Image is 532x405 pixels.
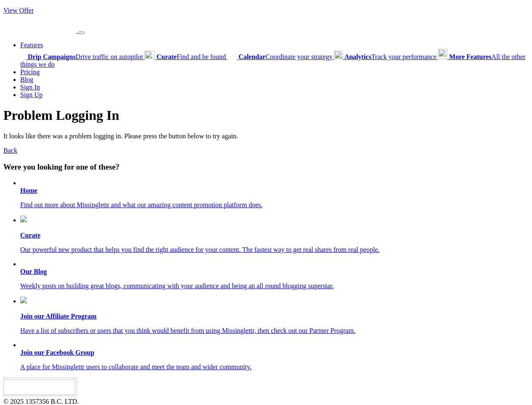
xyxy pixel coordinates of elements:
b: Our Blog [20,268,47,275]
a: Features [20,41,43,49]
b: Analytics [344,53,371,60]
a: Home Find out more about Missinglettr and what our amazing content promotion platform does. [20,187,529,209]
span: All the other things we do [20,53,525,68]
img: revenue.png [20,297,27,303]
a: AnalyticsTrack your performance [334,53,438,60]
h3: Were you looking for one of these? [3,162,529,172]
p: Find out more about Missinglettr and what our amazing content promotion platform does. [20,201,529,209]
span: Find and be found [156,53,226,60]
b: More Features [449,53,491,60]
a: View Offer [3,7,34,14]
b: Curate [156,53,176,60]
button: Menu [78,32,85,34]
a: Pricing [20,68,40,76]
p: Our powerful new product that helps you find the right audience for your content. The fastest way... [20,246,529,254]
a: Sign Up [20,91,43,98]
a: Curate Our powerful new product that helps you find the right audience for your content. The fast... [20,216,529,254]
p: A place for Missinglettr users to collaborate and meet the team and wider community. [20,363,529,371]
a: Sign In [20,84,40,91]
div: Features [20,49,529,68]
span: Track your performance [344,53,436,60]
b: Calendar [238,53,265,60]
a: Blog [20,76,33,83]
a: More FeaturesAll the other things we do [20,53,525,68]
a: Back [3,147,17,154]
img: curate.png [20,216,27,222]
b: Drip Campaigns [28,53,75,60]
img: Missinglettr - Social Media Marketing for content focused teams | Product Hunt [3,379,75,395]
a: CurateFind and be found [144,53,227,60]
p: It looks like there was a problem logging in. Please press the button below to try again. [3,132,529,140]
a: Our Blog Weekly posts on building great blogs, communicating with your audience and being an all ... [20,268,529,290]
a: CalendarCoordinate your strategy [227,53,334,60]
a: Join our Facebook Group A place for Missinglettr users to collaborate and meet the team and wider... [20,349,529,371]
span: Drive traffic on autopilot [28,53,143,60]
b: Join our Affiliate Program [20,313,96,320]
p: Have a list of subscribers or users that you think would benefit from using Missinglettr, then ch... [20,327,529,335]
span: Coordinate your strategy [238,53,332,60]
h1: Problem Logging In [3,108,529,123]
b: Curate [20,232,40,239]
b: Join our Facebook Group [20,349,94,356]
a: Join our Affiliate Program Have a list of subscribers or users that you think would benefit from ... [20,297,529,335]
a: Drip CampaignsDrive traffic on autopilot [20,53,144,60]
p: Weekly posts on building great blogs, communicating with your audience and being an all round blo... [20,282,529,290]
b: Home [20,187,37,194]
